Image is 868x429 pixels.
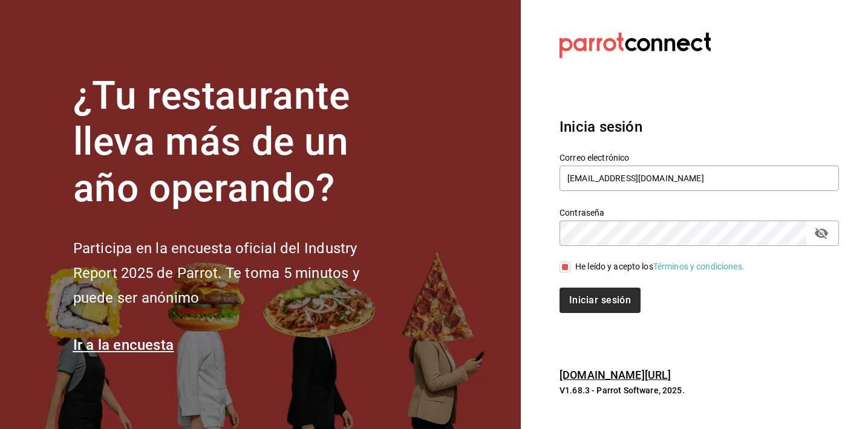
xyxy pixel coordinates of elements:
h3: Inicia sesión [560,116,839,138]
a: Ir a la encuesta [73,337,174,353]
p: V1.68.3 - Parrot Software, 2025. [560,384,839,396]
a: Términos y condiciones. [653,262,745,271]
h2: Participa en la encuesta oficial del Industry Report 2025 de Parrot. Te toma 5 minutos y puede se... [73,236,400,310]
button: passwordField [811,223,832,244]
input: Ingresa tu correo electrónico [560,166,839,191]
label: Correo electrónico [560,153,839,161]
a: [DOMAIN_NAME][URL] [560,369,671,381]
button: Iniciar sesión [560,288,641,313]
div: He leído y acepto los [575,260,745,273]
label: Contraseña [560,208,839,216]
h1: ¿Tu restaurante lleva más de un año operando? [73,73,400,212]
